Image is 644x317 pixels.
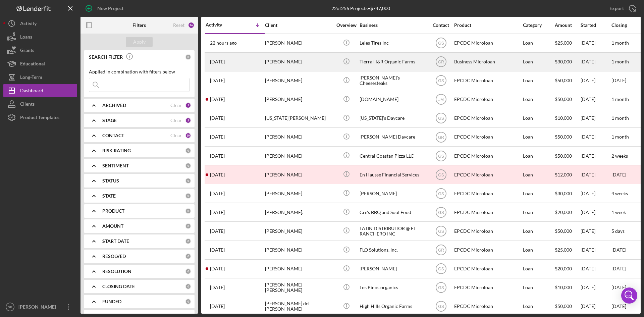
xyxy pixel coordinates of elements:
[454,222,521,240] div: EPCDC Microloan
[523,22,554,28] div: Category
[3,300,77,314] button: GR[PERSON_NAME]
[581,241,611,259] div: [DATE]
[611,228,625,234] time: 5 days
[3,111,77,124] a: Product Templates
[210,78,225,83] time: 2025-08-23 05:05
[20,30,32,45] div: Loans
[210,266,225,271] time: 2025-07-07 22:16
[603,2,641,15] button: Export
[555,22,580,28] div: Amount
[360,34,427,52] div: Lejes Tires Inc
[611,40,629,46] time: 1 month
[360,22,427,28] div: Business
[555,91,580,108] div: $50,000
[360,53,427,71] div: Tierra H&R Organic Farms
[265,91,332,108] div: [PERSON_NAME]
[210,285,225,290] time: 2025-07-01 04:14
[170,103,182,108] div: Clear
[581,147,611,165] div: [DATE]
[581,72,611,90] div: [DATE]
[523,166,554,183] div: Loan
[20,57,45,72] div: Educational
[360,184,427,202] div: [PERSON_NAME]
[132,22,146,28] b: Filters
[210,134,225,140] time: 2025-08-15 18:55
[173,22,184,28] div: Reset
[523,53,554,71] div: Loan
[265,53,332,71] div: [PERSON_NAME]
[555,34,580,52] div: $25,000
[265,147,332,165] div: [PERSON_NAME]
[523,34,554,52] div: Loan
[360,279,427,297] div: Los Pinos organics
[523,109,554,127] div: Loan
[265,22,332,28] div: Client
[454,53,521,71] div: Business Microloan
[555,203,580,221] div: $20,000
[102,133,124,138] b: CONTACT
[438,60,444,64] text: GR
[170,133,182,138] div: Clear
[185,117,191,123] div: 5
[438,172,444,177] text: GS
[454,128,521,146] div: EPCDC Microloan
[438,210,444,215] text: GS
[438,229,444,234] text: GS
[20,97,35,112] div: Clients
[360,72,427,90] div: [PERSON_NAME]'s Cheesesteaks
[523,72,554,90] div: Loan
[3,44,77,57] a: Grants
[97,2,123,15] div: New Project
[265,34,332,52] div: [PERSON_NAME]
[523,147,554,165] div: Loan
[170,118,182,123] div: Clear
[185,178,191,184] div: 0
[581,222,611,240] div: [DATE]
[3,70,77,84] button: Long-Term
[265,203,332,221] div: [PERSON_NAME].
[360,241,427,259] div: FLO Solutions, Inc.
[611,134,629,140] time: 1 month
[438,135,444,140] text: GR
[454,203,521,221] div: EPCDC Microloan
[360,109,427,127] div: [US_STATE]’s Daycare
[210,304,225,309] time: 2025-06-16 18:03
[210,115,225,121] time: 2025-08-21 04:32
[185,283,191,289] div: 0
[265,222,332,240] div: [PERSON_NAME]
[360,91,427,108] div: [DOMAIN_NAME]
[454,72,521,90] div: EPCDC Microloan
[555,72,580,90] div: $50,000
[102,239,129,244] b: START DATE
[3,84,77,97] button: Dashboard
[331,6,390,11] div: 22 of 256 Projects • $747,000
[102,269,131,274] b: RESOLUTION
[265,260,332,278] div: [PERSON_NAME]
[454,260,521,278] div: EPCDC Microloan
[523,298,554,315] div: Loan
[611,303,626,309] time: [DATE]
[454,147,521,165] div: EPCDC Microloan
[454,22,521,28] div: Product
[581,279,611,297] div: [DATE]
[438,116,444,121] text: GS
[438,97,444,102] text: JM
[611,96,629,102] time: 1 month
[102,223,123,229] b: AMOUNT
[210,210,225,215] time: 2025-07-24 17:57
[555,109,580,127] div: $10,000
[133,37,146,47] div: Apply
[438,78,444,83] text: GS
[360,166,427,183] div: En Hausse Financial Services
[3,17,77,30] button: Activity
[581,22,611,28] div: Started
[555,260,580,278] div: $20,000
[360,222,427,240] div: LATIN DISTRIBUITOR @ EL RANCHERO INC
[3,57,77,70] a: Educational
[523,260,554,278] div: Loan
[438,248,444,253] text: GR
[188,22,195,29] div: 16
[102,254,126,259] b: RESOLVED
[438,154,444,158] text: GS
